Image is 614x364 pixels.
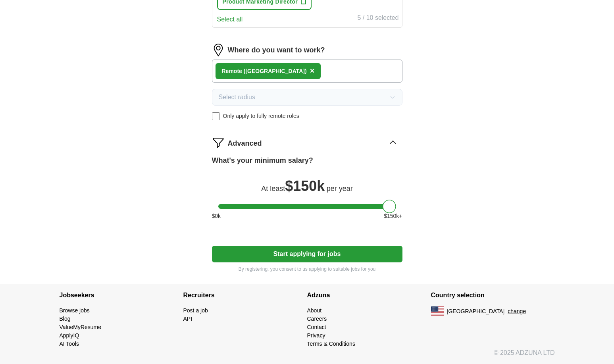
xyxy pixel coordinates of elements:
[228,45,325,56] label: Where do you want to work?
[212,44,225,56] img: location.png
[60,324,102,330] a: ValueMyResume
[261,185,285,193] span: At least
[307,341,355,347] a: Terms & Conditions
[307,307,322,314] a: About
[217,15,243,24] button: Select all
[508,307,526,316] button: change
[222,67,307,75] div: Remote ([GEOGRAPHIC_DATA])
[219,92,256,102] span: Select radius
[212,266,402,273] p: By registering, you consent to us applying to suitable jobs for you
[310,65,315,77] button: ×
[357,13,398,24] div: 5 / 10 selected
[307,324,326,330] a: Contact
[212,155,313,166] label: What's your minimum salary?
[60,341,79,347] a: AI Tools
[183,316,192,322] a: API
[228,138,262,149] span: Advanced
[310,66,315,75] span: ×
[307,332,325,339] a: Privacy
[307,316,327,322] a: Careers
[327,185,353,193] span: per year
[431,284,555,306] h4: Country selection
[212,89,402,106] button: Select radius
[60,316,71,322] a: Blog
[183,307,208,314] a: Post a job
[212,246,402,262] button: Start applying for jobs
[60,332,79,339] a: ApplyIQ
[60,307,90,314] a: Browse jobs
[431,306,444,316] img: US flag
[53,348,561,364] div: © 2025 ADZUNA LTD
[447,307,505,316] span: [GEOGRAPHIC_DATA]
[285,178,325,194] span: $ 150k
[212,212,221,220] span: $ 0 k
[212,136,225,149] img: filter
[223,112,299,120] span: Only apply to fully remote roles
[212,112,220,120] input: Only apply to fully remote roles
[384,212,402,220] span: $ 150 k+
